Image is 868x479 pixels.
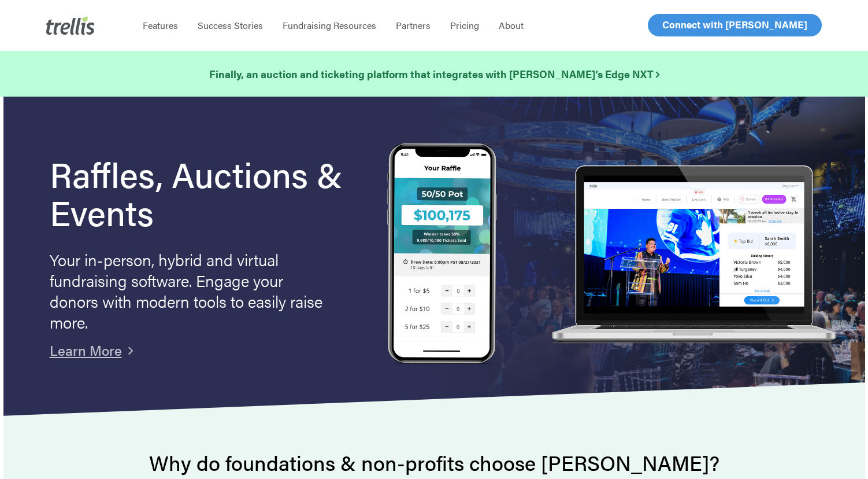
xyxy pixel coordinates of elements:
[209,67,659,81] strong: Finally, an auction and ticketing platform that integrates with [PERSON_NAME]’s Edge NXT
[489,20,533,31] a: About
[386,20,440,31] a: Partners
[209,66,659,82] a: Finally, an auction and ticketing platform that integrates with [PERSON_NAME]’s Edge NXT
[662,17,807,31] span: Connect with [PERSON_NAME]
[143,19,178,32] span: Features
[50,249,327,332] p: Your in-person, hybrid and virtual fundraising software. Engage your donors with modern tools to ...
[396,19,431,32] span: Partners
[273,20,386,31] a: Fundraising Resources
[198,19,263,32] span: Success Stories
[450,19,479,32] span: Pricing
[50,154,353,231] h1: Raffles, Auctions & Events
[50,451,819,474] h2: Why do foundations & non-profits choose [PERSON_NAME]?
[283,19,376,32] span: Fundraising Resources
[387,143,497,367] img: Trellis Raffles, Auctions and Event Fundraising
[133,20,188,31] a: Features
[50,340,122,360] a: Learn More
[499,19,524,32] span: About
[648,14,822,36] a: Connect with [PERSON_NAME]
[188,20,273,31] a: Success Stories
[46,16,95,35] img: Trellis
[440,20,489,31] a: Pricing
[546,165,841,345] img: rafflelaptop_mac_optim.png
